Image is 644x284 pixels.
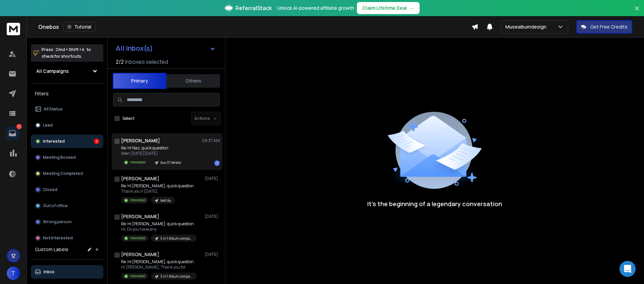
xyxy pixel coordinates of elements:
[31,265,103,279] button: Inbox
[31,215,103,229] button: Wrong person
[35,246,68,253] h3: Custom Labels
[277,5,354,11] p: Unlock AI-powered affiliate growth
[205,176,220,181] p: [DATE]
[43,203,68,208] p: Out of office
[235,4,272,12] span: ReferralStack
[31,102,103,116] button: All Status
[160,274,193,279] p: 3 in 1 Album company
[116,45,153,52] h1: All Inbox(s)
[130,160,146,165] p: Interested
[205,252,220,257] p: [DATE]
[205,214,220,219] p: [DATE]
[505,23,549,30] p: Musealbumdesign
[166,74,220,88] button: Others
[44,106,63,112] p: All Status
[31,183,103,196] button: Closed
[357,2,420,14] button: Claim Lifetime Deal→
[121,189,194,194] p: Thank you !! [DATE],
[160,236,193,241] p: 3 in 1 Album company
[121,265,197,270] p: Hi [PERSON_NAME], Thank you for
[44,269,55,275] p: Inbox
[94,139,99,144] div: 1
[121,221,197,227] p: Re: Hi [PERSON_NAME], quick question
[31,89,103,98] h3: Filters
[38,22,472,32] div: Onebox
[7,267,20,280] button: T
[43,219,72,225] p: Wrong person
[31,167,103,180] button: Meeting Completed
[121,151,185,156] p: Keen [DATE][DATE]
[31,231,103,245] button: Not Interested
[43,235,73,241] p: Not Interested
[590,23,628,30] p: Get Free Credits
[125,58,168,66] h3: Inboxes selected
[121,137,160,144] h1: [PERSON_NAME]
[31,64,103,78] button: All Campaigns
[130,198,146,203] p: Interested
[113,73,166,89] button: Primary
[31,151,103,164] button: Meeting Booked
[121,259,197,265] p: Re: Hi [PERSON_NAME], quick question
[121,145,185,151] p: Re: Hi Naz, quick question
[43,139,65,144] p: Interested
[43,123,53,128] p: Lead
[116,58,124,66] span: 2 / 2
[214,160,220,166] div: 1
[367,199,502,208] p: It’s the beginning of a legendary conversation
[202,138,220,143] p: 09:37 AM
[43,187,57,192] p: Closed
[620,261,636,277] div: Open Intercom Messenger
[6,127,19,140] a: 1
[121,251,159,258] h1: [PERSON_NAME]
[42,46,91,60] p: Press to check for shortcuts.
[31,119,103,132] button: Lead
[130,274,146,279] p: Interested
[31,199,103,212] button: Out of office
[63,22,96,32] button: Tutorial
[160,198,171,203] p: test Au
[121,227,197,232] p: Hi, Do you have any
[410,5,414,11] span: →
[43,171,83,176] p: Meeting Completed
[576,20,632,34] button: Get Free Credits
[121,175,159,182] h1: [PERSON_NAME]
[110,42,221,55] button: All Inbox(s)
[55,46,85,53] span: Cmd + Shift + k
[633,4,641,20] button: Close banner
[130,236,146,241] p: Interested
[36,68,69,75] h1: All Campaigns
[121,183,194,189] p: Re: Hi [PERSON_NAME], quick question
[122,116,135,121] label: Select
[16,124,22,129] p: 1
[160,160,181,165] p: Aus 01 Vendor
[31,135,103,148] button: Interested1
[121,213,159,220] h1: [PERSON_NAME]
[43,155,76,160] p: Meeting Booked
